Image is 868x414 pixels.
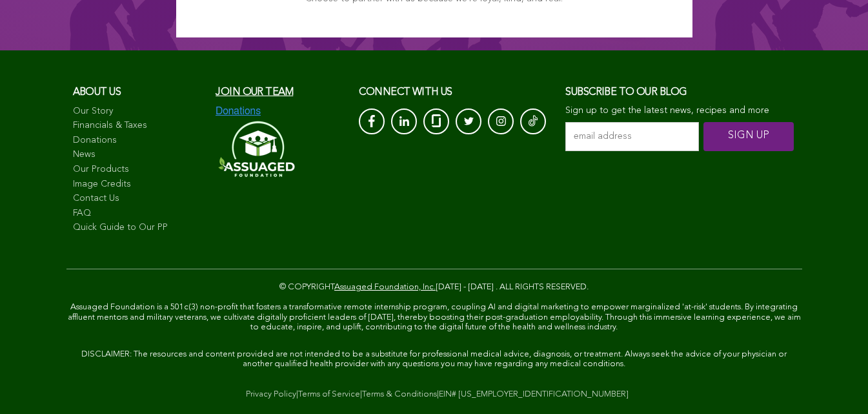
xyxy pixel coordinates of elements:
h3: Subscribe to our blog [565,83,795,102]
span: DISCLAIMER: The resources and content provided are not intended to be a substitute for profession... [81,350,787,369]
a: Donations [73,134,203,147]
a: Our Story [73,105,203,118]
a: Terms of Service [298,390,360,398]
img: Donations [216,105,261,117]
img: glassdoor_White [432,114,441,127]
a: Assuaged Foundation, Inc. [334,283,436,291]
a: Our Products [73,163,203,176]
a: Quick Guide to Our PP [73,222,203,234]
a: News [73,149,203,161]
input: email address [565,122,699,151]
span: About us [73,87,121,98]
span: CONNECT with us [359,87,452,98]
iframe: Chat Widget [803,352,868,414]
a: Financials & Taxes [73,119,203,132]
span: © COPYRIGHT [DATE] - [DATE] . ALL RIGHTS RESERVED. [279,283,589,291]
a: EIN# [US_EMPLOYER_IDENTIFICATION_NUMBER] [439,390,629,398]
a: Contact Us [73,192,203,205]
a: Image Credits [73,178,203,191]
img: Assuaged-Foundation-Logo-White [216,117,296,181]
p: Sign up to get the latest news, recipes and more [565,105,795,116]
a: Join our team [216,87,293,98]
a: Terms & Conditions [362,390,437,398]
a: FAQ [73,207,203,220]
a: Privacy Policy [246,390,296,398]
span: Assuaged Foundation is a 501c(3) non-profit that fosters a transformative remote internship progr... [68,303,801,331]
img: Tik-Tok-Icon [529,114,538,127]
div: | | | [66,388,802,401]
input: SIGN UP [703,122,794,151]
